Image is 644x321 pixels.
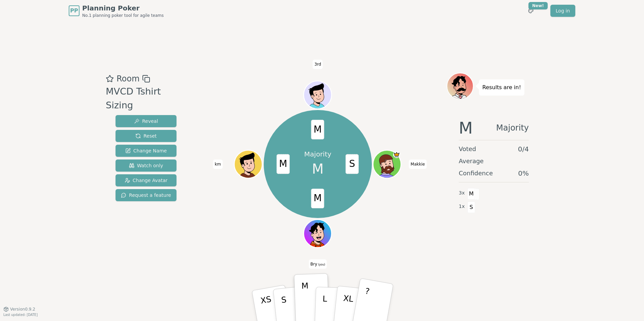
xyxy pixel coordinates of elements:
[518,144,529,154] span: 0 / 4
[117,73,139,85] span: Room
[525,5,537,17] button: New!
[459,189,465,197] span: 3 x
[301,281,309,318] p: M
[134,118,158,124] span: Reveal
[312,159,324,179] span: M
[69,3,164,18] a: PPPlanning PokerNo.1 planning poker tool for agile teams
[459,203,465,210] span: 1 x
[346,154,359,174] span: S
[121,192,171,199] span: Request a feature
[116,174,176,186] button: Change Avatar
[70,7,78,15] span: PP
[409,159,426,169] span: Click to change your name
[135,133,157,139] span: Reset
[313,60,323,69] span: Click to change your name
[305,220,331,247] button: Click to change your avatar
[129,162,163,169] span: Watch only
[309,259,327,269] span: Click to change your name
[528,2,548,9] div: New!
[317,263,325,266] span: (you)
[459,156,484,166] span: Average
[116,115,176,127] button: Reveal
[3,313,38,317] span: Last updated: [DATE]
[496,120,529,136] span: Majority
[125,147,167,154] span: Change Name
[82,3,164,13] span: Planning Poker
[125,177,168,184] span: Change Avatar
[459,144,476,154] span: Voted
[468,188,475,200] span: M
[10,307,35,312] span: Version 0.9.2
[482,83,521,92] p: Results are in!
[116,189,176,201] button: Request a feature
[116,130,176,142] button: Reset
[459,120,473,136] span: M
[459,169,493,178] span: Confidence
[393,151,400,158] span: Makkie is the host
[82,13,164,18] span: No.1 planning poker tool for agile teams
[213,159,223,169] span: Click to change your name
[550,5,575,17] a: Log in
[106,85,189,112] div: MVCD Tshirt Sizing
[116,145,176,157] button: Change Name
[468,202,475,213] span: S
[311,189,324,208] span: M
[277,154,290,174] span: M
[116,159,176,172] button: Watch only
[106,73,114,85] button: Add as favourite
[3,307,35,312] button: Version0.9.2
[304,149,331,159] p: Majority
[518,169,529,178] span: 0 %
[311,120,324,139] span: M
